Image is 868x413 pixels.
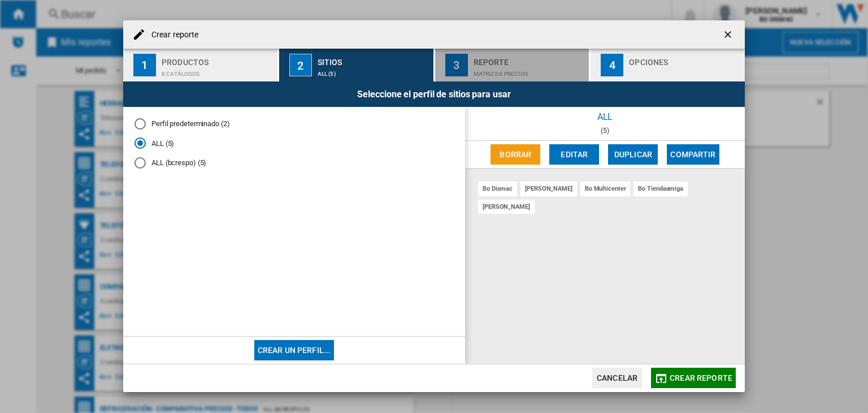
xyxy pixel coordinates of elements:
[146,29,198,41] h4: Crear reporte
[629,53,740,65] div: Opciones
[478,200,535,214] div: [PERSON_NAME]
[134,138,454,149] md-radio-button: ALL (5)
[134,118,454,129] md-radio-button: Perfil predeterminado (2)
[133,54,156,76] div: 1
[491,144,540,165] button: Borrar
[474,53,585,65] div: Reporte
[591,49,745,81] button: 4 Opciones
[445,54,468,76] div: 3
[289,54,312,76] div: 2
[722,29,736,42] ng-md-icon: getI18NText('BUTTONS.CLOSE_DIALOG')
[123,49,279,81] button: 1 Productos 8 catálogos
[580,182,631,196] div: bo multicenter
[592,368,642,388] button: Cancelar
[667,144,719,165] button: Compartir
[435,49,591,81] button: 3 Reporte Matriz de precios
[670,373,732,382] span: Crear reporte
[474,65,585,77] div: Matriz de precios
[651,368,736,388] button: Crear reporte
[633,182,688,196] div: bo tiendaamiga
[279,49,435,81] button: 2 Sitios ALL (5)
[318,53,429,65] div: Sitios
[123,81,745,107] div: Seleccione el perfil de sitios para usar
[718,23,740,46] button: getI18NText('BUTTONS.CLOSE_DIALOG')
[318,65,429,77] div: ALL (5)
[254,340,335,360] button: Crear un perfil...
[465,107,745,127] div: ALL
[478,182,517,196] div: bo dismac
[520,182,577,196] div: [PERSON_NAME]
[162,65,273,77] div: 8 catálogos
[465,127,745,135] div: (5)
[162,53,273,65] div: Productos
[549,144,599,165] button: Editar
[601,54,623,76] div: 4
[608,144,658,165] button: Duplicar
[134,158,454,169] md-radio-button: ALL (bcrespo) (5)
